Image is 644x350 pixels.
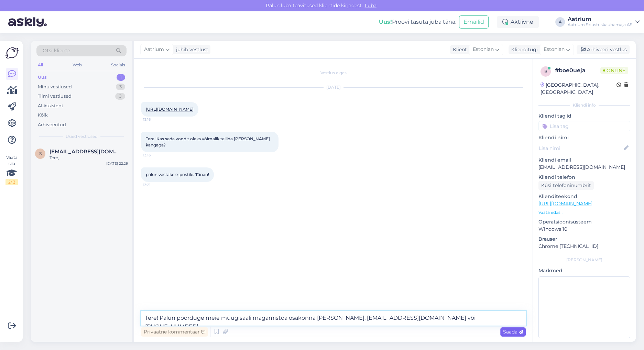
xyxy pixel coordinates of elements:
div: Socials [110,61,127,69]
a: AatriumAatrium Sisustuskaubamaja AS [568,17,640,28]
p: Operatsioonisüsteem [538,218,630,226]
div: Tere, [50,155,128,161]
b: Uus! [379,19,392,25]
div: Klient [450,46,467,53]
div: 3 [116,84,125,90]
div: Aatrium Sisustuskaubamaja AS [568,22,632,28]
img: Askly Logo [6,46,19,59]
div: Küsi telefoninumbrit [538,181,594,190]
span: Online [600,67,628,74]
div: Uus [38,74,47,81]
div: Minu vestlused [38,84,72,90]
p: Kliendi telefon [538,174,630,181]
p: Märkmed [538,267,630,274]
p: Windows 10 [538,226,630,233]
button: Emailid [459,15,489,29]
div: Arhiveeri vestlus [577,45,630,54]
span: Aatrium [144,46,164,53]
span: s [39,151,42,156]
span: b [544,69,547,74]
div: Arhiveeritud [38,121,66,128]
span: slaav4eg@hotmail.com [50,149,121,155]
p: Klienditeekond [538,193,630,200]
div: Proovi tasuta juba täna: [379,18,456,26]
span: palun vastake e-postile. Tänan! [146,172,209,177]
a: [URL][DOMAIN_NAME] [538,200,592,207]
div: Kõik [38,112,48,119]
div: 1 [117,74,125,81]
p: Vaata edasi ... [538,209,630,216]
div: Web [71,61,83,69]
span: Uued vestlused [66,133,98,140]
div: [GEOGRAPHIC_DATA], [GEOGRAPHIC_DATA] [541,81,616,96]
textarea: Tere! Palun pöörduge meie müügisaali magamistoa osakonna [PERSON_NAME]: [EMAIL_ADDRESS][DOMAIN_NA... [141,311,526,325]
div: Kliendi info [538,102,630,108]
div: All [36,61,44,69]
div: AI Assistent [38,102,63,109]
p: [EMAIL_ADDRESS][DOMAIN_NAME] [538,164,630,171]
span: Luba [363,2,379,9]
div: Aktiivne [497,16,539,28]
span: 13:16 [143,153,169,158]
div: Vestlus algas [141,70,526,76]
input: Lisa tag [538,121,630,131]
div: Tiimi vestlused [38,93,72,100]
div: # boe0ueja [555,66,600,75]
div: [PERSON_NAME] [538,257,630,263]
a: [URL][DOMAIN_NAME] [146,107,194,112]
span: Estonian [544,46,565,53]
p: Kliendi email [538,156,630,164]
span: 13:21 [143,182,169,187]
span: Tere! Kas seda voodit oleks võimalik tellida [PERSON_NAME] kangaga? [146,136,271,147]
span: Otsi kliente [43,47,70,54]
p: Chrome [TECHNICAL_ID] [538,243,630,250]
div: Aatrium [568,17,632,22]
div: Klienditugi [509,46,538,53]
p: Kliendi tag'id [538,112,630,120]
span: Estonian [473,46,494,53]
div: A [555,17,565,27]
p: Brauser [538,236,630,243]
div: [DATE] [141,84,526,90]
div: 0 [115,93,125,100]
span: 13:16 [143,117,169,122]
input: Lisa nimi [539,144,622,152]
span: Saada [503,329,523,335]
p: Kliendi nimi [538,134,630,141]
div: Vaata siia [6,154,18,185]
div: Privaatne kommentaar [141,327,208,337]
div: [DATE] 22:29 [106,161,128,166]
div: juhib vestlust [173,46,208,53]
div: 2 / 3 [6,179,18,185]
